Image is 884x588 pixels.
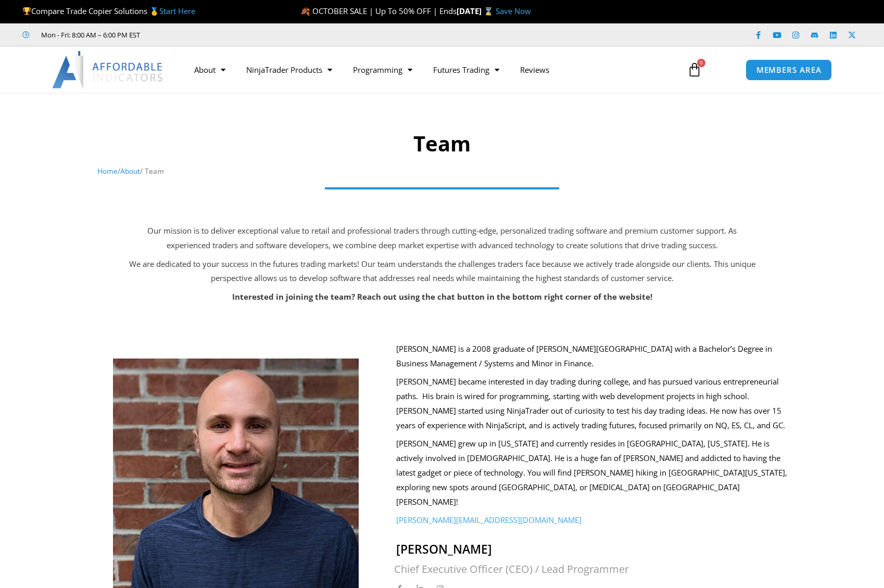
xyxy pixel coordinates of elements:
[22,6,195,16] span: Compare Trade Copier Solutions 🥇
[52,51,164,88] img: LogoAI | Affordable Indicators – NinjaTrader
[343,58,423,82] a: Programming
[394,563,792,576] h2: Chief Executive Officer (CEO) / Lead Programmer
[236,58,343,82] a: NinjaTrader Products
[396,542,792,557] h2: [PERSON_NAME]
[300,6,457,16] span: 🍂 OCTOBER SALE | Up To 50% OFF | Ends
[672,55,717,85] a: 0
[232,291,652,302] strong: Interested in joining the team? Reach out using the chat button in the bottom right corner of the...
[127,224,757,253] p: Our mission is to deliver exceptional value to retail and professional traders through cutting-ed...
[39,29,140,41] span: Mon - Fri: 8:00 AM – 6:00 PM EST
[423,58,510,82] a: Futures Trading
[746,59,832,81] a: MEMBERS AREA
[97,166,118,176] a: Home
[184,58,675,82] nav: Menu
[159,6,195,16] a: Start Here
[396,515,582,525] a: [PERSON_NAME][EMAIL_ADDRESS][DOMAIN_NAME]
[510,58,560,82] a: Reviews
[97,164,787,178] nav: Breadcrumb
[496,6,531,16] a: Save Now
[396,342,792,371] p: [PERSON_NAME] is a 2008 graduate of [PERSON_NAME][GEOGRAPHIC_DATA] with a Bachelor’s Degree in Bu...
[23,7,31,15] img: 🏆
[396,375,792,432] p: [PERSON_NAME] became interested in day trading during college, and has pursued various entreprene...
[184,58,236,82] a: About
[697,59,705,67] span: 0
[127,257,757,286] p: We are dedicated to your success in the futures trading markets! Our team understands the challen...
[155,30,311,40] iframe: Customer reviews powered by Trustpilot
[457,6,496,16] strong: [DATE] ⌛
[97,129,787,158] h1: Team
[396,437,792,509] p: [PERSON_NAME] grew up in [US_STATE] and currently resides in [GEOGRAPHIC_DATA], [US_STATE]. He is...
[756,66,822,74] span: MEMBERS AREA
[120,166,140,176] a: About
